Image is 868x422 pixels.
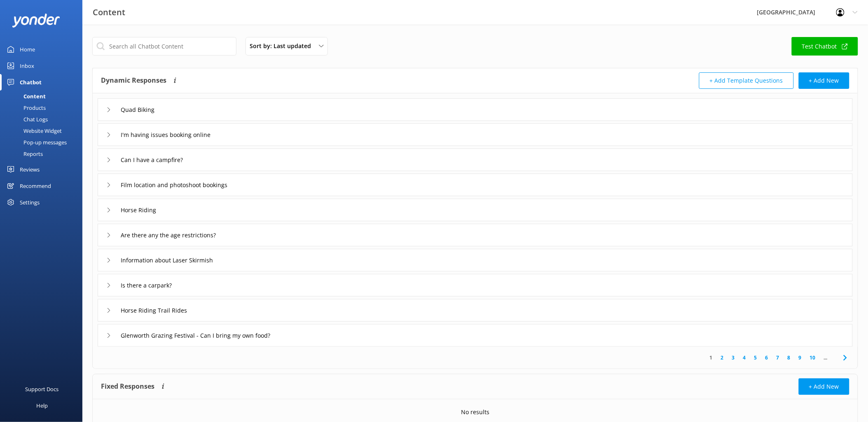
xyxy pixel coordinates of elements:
[772,354,784,362] a: 7
[92,37,236,56] input: Search all Chatbot Content
[5,90,82,102] a: Content
[717,354,728,362] a: 2
[799,72,849,89] button: + Add New
[5,137,82,148] a: Pop-up messages
[5,90,46,102] div: Content
[20,194,40,211] div: Settings
[5,137,67,148] div: Pop-up messages
[750,354,761,362] a: 5
[739,354,750,362] a: 4
[101,378,154,395] h4: Fixed Responses
[5,114,48,125] div: Chat Logs
[101,72,166,89] h4: Dynamic Responses
[761,354,772,362] a: 6
[20,58,34,74] div: Inbox
[5,102,82,114] a: Products
[728,354,739,362] a: 3
[12,14,60,27] img: yonder-white-logo.png
[795,354,806,362] a: 9
[20,161,40,178] div: Reviews
[784,354,795,362] a: 8
[5,114,82,125] a: Chat Logs
[5,125,62,137] div: Website Widget
[806,354,820,362] a: 10
[820,354,832,362] span: ...
[5,102,46,114] div: Products
[5,148,82,160] a: Reports
[5,125,82,137] a: Website Widget
[20,74,42,90] div: Chatbot
[36,397,48,414] div: Help
[706,354,717,362] a: 1
[5,148,43,160] div: Reports
[250,42,316,51] span: Sort by: Last updated
[799,378,849,395] button: + Add New
[699,72,794,89] button: + Add Template Questions
[792,37,858,56] a: Test Chatbot
[20,178,51,194] div: Recommend
[93,6,125,19] h3: Content
[461,408,489,417] p: No results
[20,41,35,58] div: Home
[26,381,59,397] div: Support Docs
